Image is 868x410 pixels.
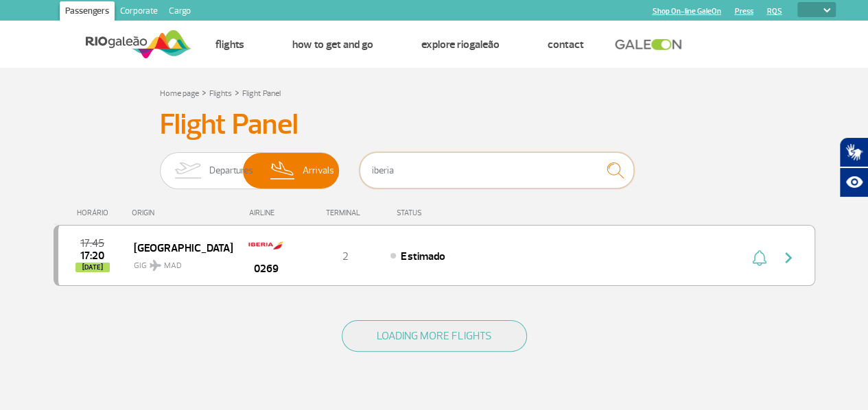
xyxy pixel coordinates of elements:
[254,261,279,277] span: 0269
[80,239,104,248] span: 2025-08-27 17:45:00
[232,208,301,217] div: AIRLINE
[766,7,782,16] a: RQS
[160,108,709,142] h3: Flight Panel
[75,263,110,272] span: [DATE]
[202,84,207,100] a: >
[401,250,445,263] span: Estimado
[390,208,502,217] div: STATUS
[60,1,115,23] a: Passengers
[134,252,222,272] span: GIG
[58,208,132,217] div: HORÁRIO
[548,38,584,51] a: Contact
[292,38,373,51] a: How to get and go
[209,153,253,189] span: Departures
[164,260,182,272] span: MAD
[342,320,527,352] button: LOADING MORE FLIGHTS
[80,251,104,261] span: 2025-08-27 17:20:00
[839,137,868,197] div: Plugin de acessibilidade da Hand Talk.
[263,153,303,189] img: slider-desembarque
[303,153,334,189] span: Arrivals
[215,38,244,51] a: Flights
[160,88,199,99] a: Home page
[242,88,281,99] a: Flight Panel
[163,1,196,23] a: Cargo
[150,260,161,271] img: destiny_airplane.svg
[134,239,222,256] span: [GEOGRAPHIC_DATA]
[235,84,239,100] a: >
[301,208,390,217] div: TERMINAL
[734,7,753,16] a: Press
[839,167,868,197] button: Abrir recursos assistivos.
[342,250,349,263] span: 2
[166,153,209,189] img: slider-embarque
[115,1,163,23] a: Corporate
[780,250,797,266] img: seta-direita-painel-voo.svg
[752,250,766,266] img: sino-painel-voo.svg
[360,152,634,189] input: Flight, city or airline
[209,88,232,99] a: Flights
[132,208,232,217] div: ORIGIN
[839,137,868,167] button: Abrir tradutor de língua de sinais.
[652,7,720,16] a: Shop On-line GaleOn
[421,38,500,51] a: Explore RIOgaleão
